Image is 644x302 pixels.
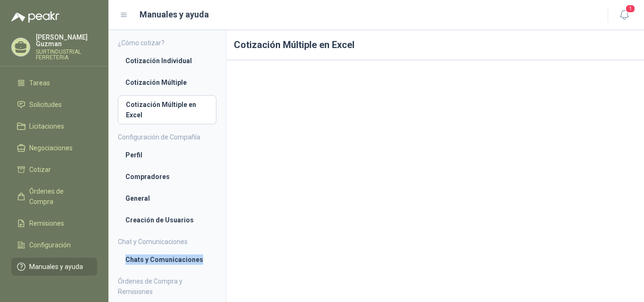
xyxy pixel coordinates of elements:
[11,11,59,23] img: Logo peakr
[118,146,216,164] a: Perfil
[29,261,83,272] span: Manuales y ayuda
[29,121,64,131] span: Licitaciones
[29,99,62,110] span: Solicitudes
[29,78,50,88] span: Tareas
[118,168,216,186] a: Compradores
[125,215,209,225] li: Creación de Usuarios
[11,74,97,92] a: Tareas
[125,171,209,182] li: Compradores
[11,96,97,114] a: Solicitudes
[226,30,644,60] h1: Cotización Múltiple en Excel
[125,193,209,204] li: General
[11,117,97,135] a: Licitaciones
[234,68,636,293] iframe: 785b0f8beee748c987cd31549a77dc63
[118,276,216,297] h4: Órdenes de Compra y Remisiones
[36,34,97,47] p: [PERSON_NAME] Guzman
[11,258,97,276] a: Manuales y ayuda
[125,56,209,66] li: Cotización Individual
[125,150,209,160] li: Perfil
[118,251,216,269] a: Chats y Comunicaciones
[118,52,216,70] a: Cotización Individual
[36,49,97,60] p: SURTINDUSTRIAL FERRETERIA
[625,4,636,13] span: 1
[118,189,216,207] a: General
[11,161,97,179] a: Cotizar
[118,73,216,91] a: Cotización Múltiple
[118,211,216,229] a: Creación de Usuarios
[29,186,88,207] span: Órdenes de Compra
[29,143,73,153] span: Negociaciones
[118,237,216,247] h4: Chat y Comunicaciones
[616,7,633,24] button: 1
[140,8,209,21] h1: Manuales y ayuda
[29,164,51,175] span: Cotizar
[118,95,216,124] a: Cotización Múltiple en Excel
[11,182,97,211] a: Órdenes de Compra
[118,132,216,142] h4: Configuración de Compañía
[125,77,209,88] li: Cotización Múltiple
[118,38,216,48] h4: ¿Cómo cotizar?
[125,254,209,265] li: Chats y Comunicaciones
[126,99,208,120] li: Cotización Múltiple en Excel
[29,240,71,250] span: Configuración
[29,218,64,229] span: Remisiones
[11,214,97,232] a: Remisiones
[11,236,97,254] a: Configuración
[11,139,97,157] a: Negociaciones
